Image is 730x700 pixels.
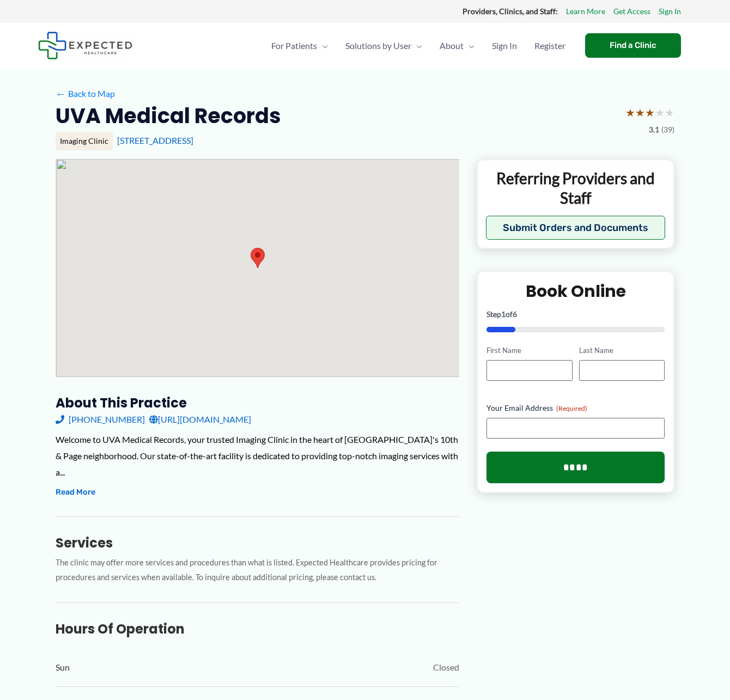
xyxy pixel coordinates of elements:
[613,4,650,19] a: Get Access
[56,394,459,411] h3: About this practice
[501,309,506,319] span: 1
[513,309,517,319] span: 6
[263,27,337,65] a: For PatientsMenu Toggle
[463,7,558,16] strong: Providers, Clinics, and Staff:
[534,27,565,65] span: Register
[483,27,526,65] a: Sign In
[440,27,464,65] span: About
[271,27,317,65] span: For Patients
[486,403,665,413] label: Your Email Address
[337,27,431,65] a: Solutions by UserMenu Toggle
[149,411,251,428] a: [URL][DOMAIN_NAME]
[556,404,587,412] span: (Required)
[486,311,665,318] p: Step of
[56,86,115,102] a: ←Back to Map
[431,27,483,65] a: AboutMenu Toggle
[566,4,605,19] a: Learn More
[585,33,681,58] a: Find a Clinic
[345,27,411,65] span: Solutions by User
[486,281,665,302] h2: Book Online
[411,27,422,65] span: Menu Toggle
[625,102,635,123] span: ★
[464,27,474,65] span: Menu Toggle
[645,102,655,123] span: ★
[492,27,517,65] span: Sign In
[56,132,113,150] div: Imaging Clinic
[56,411,145,428] a: [PHONE_NUMBER]
[486,168,665,208] p: Referring Providers and Staff
[263,27,574,65] nav: Primary Site Navigation
[56,534,459,551] h3: Services
[56,620,459,637] h3: Hours of Operation
[649,123,659,137] span: 3.1
[486,216,665,240] button: Submit Orders and Documents
[56,88,66,99] span: ←
[579,345,665,356] label: Last Name
[38,32,132,59] img: Expected Healthcare Logo - side, dark font, small
[117,135,193,145] a: [STREET_ADDRESS]
[659,4,681,19] a: Sign In
[317,27,328,65] span: Menu Toggle
[56,659,70,675] span: Sun
[655,102,665,123] span: ★
[486,345,572,356] label: First Name
[433,659,459,675] span: Closed
[56,431,459,480] div: Welcome to UVA Medical Records, your trusted Imaging Clinic in the heart of [GEOGRAPHIC_DATA]'s 1...
[56,486,95,499] button: Read More
[526,27,574,65] a: Register
[56,556,459,585] p: The clinic may offer more services and procedures than what is listed. Expected Healthcare provid...
[56,102,281,129] h2: UVA Medical Records
[635,102,645,123] span: ★
[661,123,674,137] span: (39)
[665,102,674,123] span: ★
